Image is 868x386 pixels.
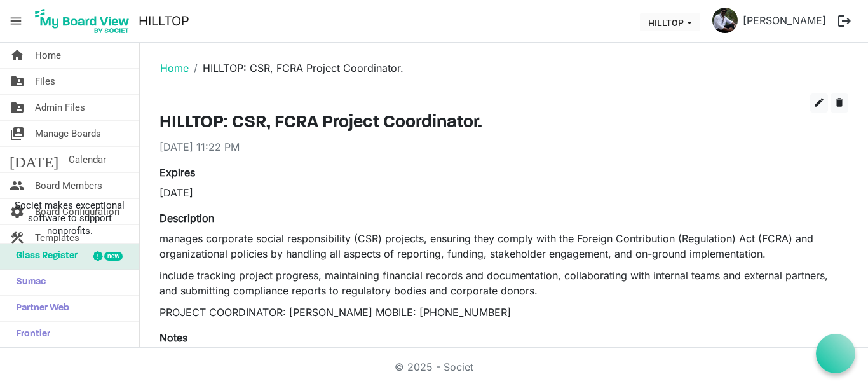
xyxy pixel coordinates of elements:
[10,322,50,347] span: Frontier
[139,8,189,34] a: HILLTOP
[159,165,195,180] label: Expires
[159,231,848,261] p: manages corporate social responsibility (CSR) projects, ensuring they comply with the Foreign Con...
[35,69,55,94] span: Files
[10,147,58,172] span: [DATE]
[159,210,214,226] label: Description
[159,113,848,134] h3: HILLTOP: CSR, FCRA Project Coordinator.
[35,95,85,120] span: Admin Files
[35,43,61,68] span: Home
[10,95,25,120] span: folder_shared
[160,62,189,74] a: Home
[712,8,738,33] img: hSUB5Hwbk44obJUHC4p8SpJiBkby1CPMa6WHdO4unjbwNk2QqmooFCj6Eu6u6-Q6MUaBHHRodFmU3PnQOABFnA_thumb.png
[159,305,848,320] p: PROJECT COORDINATOR: [PERSON_NAME] MOBILE: [PHONE_NUMBER]
[10,244,78,269] span: Glass Register
[159,185,494,200] div: [DATE]
[10,121,25,146] span: switch_account
[189,60,403,76] li: HILLTOP: CSR, FCRA Project Coordinator.
[10,173,25,198] span: people
[10,296,69,321] span: Partner Web
[69,147,106,172] span: Calendar
[813,97,825,108] span: edit
[738,8,831,33] a: [PERSON_NAME]
[6,199,133,237] span: Societ makes exceptional software to support nonprofits.
[10,69,25,94] span: folder_shared
[10,43,25,68] span: home
[831,8,858,34] button: logout
[831,93,848,113] button: delete
[159,330,187,345] label: Notes
[4,9,28,33] span: menu
[159,268,848,298] p: include tracking project progress, maintaining financial records and documentation, collaborating...
[395,361,473,373] a: © 2025 - Societ
[159,139,848,155] div: [DATE] 11:22 PM
[10,270,46,295] span: Sumac
[810,93,828,113] button: edit
[834,97,845,108] span: delete
[31,5,139,37] a: My Board View Logo
[35,173,102,198] span: Board Members
[104,252,123,261] div: new
[35,121,101,146] span: Manage Boards
[640,13,700,31] button: HILLTOP dropdownbutton
[31,5,133,37] img: My Board View Logo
